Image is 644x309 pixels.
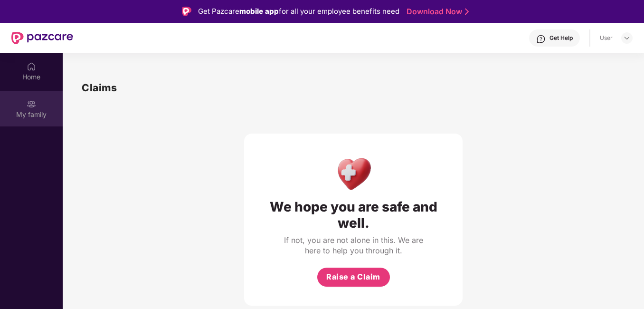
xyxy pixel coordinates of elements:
[326,271,380,283] span: Raise a Claim
[536,34,546,44] img: svg+xml;base64,PHN2ZyBpZD0iSGVscC0zMngzMiIgeG1sbnM9Imh0dHA6Ly93d3cudzMub3JnLzIwMDAvc3ZnIiB3aWR0aD...
[317,268,390,287] button: Raise a Claim
[27,62,36,71] img: svg+xml;base64,PHN2ZyBpZD0iSG9tZSIgeG1sbnM9Imh0dHA6Ly93d3cudzMub3JnLzIwMDAvc3ZnIiB3aWR0aD0iMjAiIG...
[82,80,117,96] h1: Claims
[333,153,374,194] img: Health Care
[623,34,631,42] img: svg+xml;base64,PHN2ZyBpZD0iRHJvcGRvd24tMzJ4MzIiIHhtbG5zPSJodHRwOi8vd3d3LnczLm9yZy8yMDAwL3N2ZyIgd2...
[282,235,425,256] div: If not, you are not alone in this. We are here to help you through it.
[27,99,36,109] img: svg+xml;base64,PHN2ZyB3aWR0aD0iMjAiIGhlaWdodD0iMjAiIHZpZXdCb3g9IjAgMCAyMCAyMCIgZmlsbD0ibm9uZSIgeG...
[263,199,444,231] div: We hope you are safe and well.
[600,34,613,42] div: User
[465,7,469,17] img: Stroke
[407,7,466,17] a: Download Now
[11,32,73,44] img: New Pazcare Logo
[239,7,279,16] strong: mobile app
[182,7,191,16] img: Logo
[198,6,399,17] div: Get Pazcare for all your employee benefits need
[549,34,573,42] div: Get Help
